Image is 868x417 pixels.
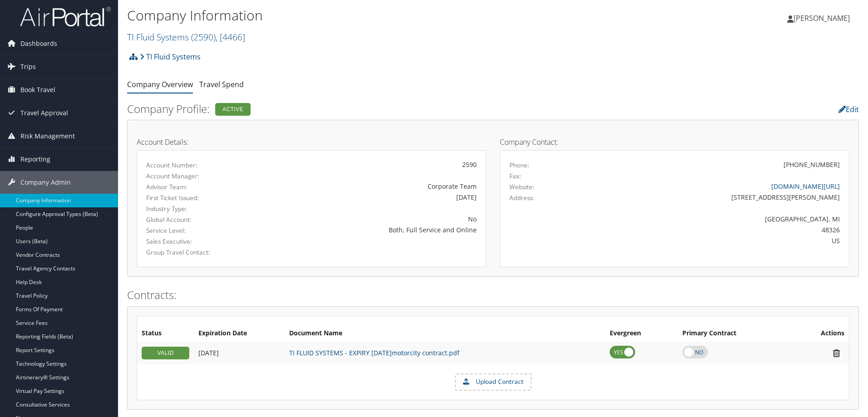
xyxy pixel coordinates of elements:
label: Upload Contract [456,374,531,390]
div: [DATE] [261,192,477,202]
label: Group Travel Contact: [146,248,247,257]
h1: Company Information [127,6,615,25]
th: Document Name [285,325,605,342]
div: No [261,214,477,224]
th: Actions [790,325,849,342]
div: 48326 [596,225,840,235]
label: Account Number: [146,161,247,170]
div: [PHONE_NUMBER] [784,160,840,169]
img: airportal-logo.png [20,6,111,27]
a: Company Overview [127,79,193,89]
label: First Ticket Issued: [146,193,247,202]
h4: Company Contact: [500,138,849,146]
div: Active [215,103,251,116]
label: Account Manager: [146,172,247,181]
label: Global Account: [146,215,247,224]
span: [PERSON_NAME] [794,13,850,23]
a: Edit [838,104,859,114]
a: [DOMAIN_NAME][URL] [771,182,840,191]
th: Expiration Date [194,325,285,342]
a: TI Fluid Systems [127,31,245,43]
div: US [596,236,840,245]
th: Status [137,325,194,342]
a: Travel Spend [199,79,244,89]
span: Trips [20,55,36,78]
h4: Account Details: [137,138,486,146]
div: 2590 [261,160,477,169]
div: Both, Full Service and Online [261,225,477,235]
label: Sales Executive: [146,237,247,246]
span: Reporting [20,148,50,171]
th: Primary Contract [678,325,791,342]
h2: Company Profile: [127,101,611,117]
label: Phone: [509,161,529,170]
label: Advisor Team: [146,182,247,191]
label: Fax: [509,172,521,181]
span: Travel Approval [20,102,68,124]
a: [PERSON_NAME] [787,5,859,32]
a: TI FLUID SYSTEMS - EXPIRY [DATE]motorcity contract.pdf [289,348,459,357]
span: Book Travel [20,78,55,101]
span: Risk Management [20,125,75,147]
div: Add/Edit Date [198,349,280,357]
div: [GEOGRAPHIC_DATA], MI [596,214,840,224]
span: , [ 4466 ] [216,31,245,43]
div: Corporate Team [261,182,477,191]
span: Company Admin [20,171,71,194]
span: ( 2590 ) [191,31,216,43]
h2: Contracts: [127,287,859,303]
i: Remove Contract [829,348,844,358]
label: Website: [509,182,534,191]
div: VALID [142,347,189,359]
span: Dashboards [20,32,57,55]
a: TI Fluid Systems [140,48,201,66]
label: Industry Type: [146,204,247,213]
label: Service Level: [146,226,247,235]
div: [STREET_ADDRESS][PERSON_NAME] [596,192,840,202]
th: Evergreen [605,325,677,342]
span: [DATE] [198,348,219,357]
label: Address: [509,193,534,202]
